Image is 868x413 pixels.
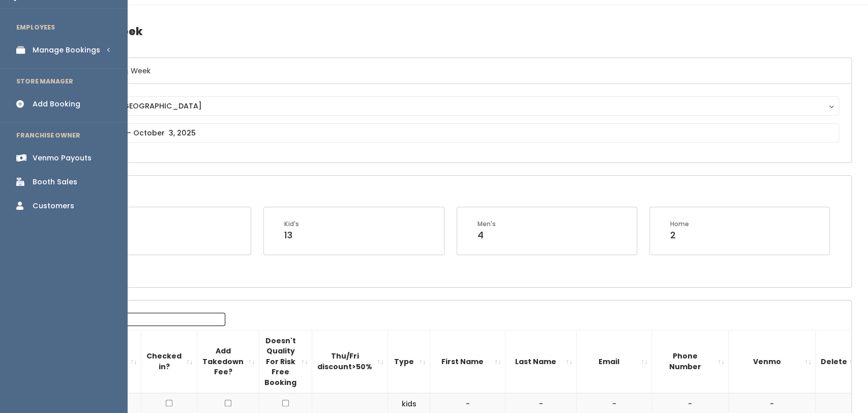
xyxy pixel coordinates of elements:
[652,330,729,393] th: Phone Number: activate to sort column ascending
[259,330,312,393] th: Doesn't Quality For Risk Free Booking : activate to sort column ascending
[65,123,839,143] input: September 27 - October 3, 2025
[477,229,496,242] div: 4
[96,313,225,326] input: Search:
[33,177,77,187] div: Booth Sales
[58,313,225,326] label: Search:
[33,153,92,163] div: Venmo Payouts
[74,100,829,112] div: [US_STATE][GEOGRAPHIC_DATA]
[477,219,496,229] div: Men's
[816,330,860,393] th: Delete: activate to sort column ascending
[670,229,689,242] div: 2
[33,99,80,109] div: Add Booking
[670,219,689,229] div: Home
[284,229,299,242] div: 13
[33,201,74,211] div: Customers
[284,219,299,229] div: Kid's
[65,96,839,116] button: [US_STATE][GEOGRAPHIC_DATA]
[505,330,577,393] th: Last Name: activate to sort column ascending
[312,330,388,393] th: Thu/Fri discount&gt;50%: activate to sort column ascending
[52,17,852,45] h4: Booths by Week
[33,45,100,56] div: Manage Bookings
[197,330,259,393] th: Add Takedown Fee?: activate to sort column ascending
[729,330,816,393] th: Venmo: activate to sort column ascending
[141,330,197,393] th: Checked in?: activate to sort column ascending
[430,330,505,393] th: First Name: activate to sort column ascending
[388,330,430,393] th: Type: activate to sort column ascending
[52,58,851,84] h6: Select Location & Week
[577,330,652,393] th: Email: activate to sort column ascending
